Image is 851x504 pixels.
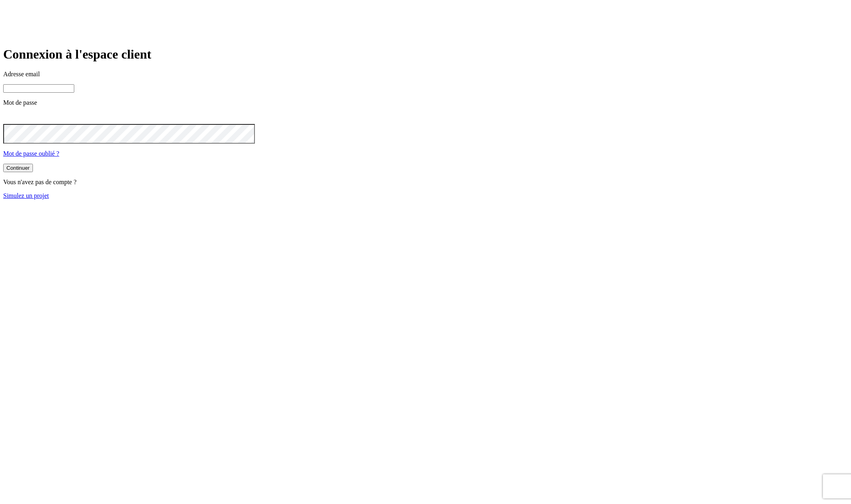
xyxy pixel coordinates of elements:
[3,47,848,62] h1: Connexion à l'espace client
[3,192,49,199] a: Simulez un projet
[6,165,30,171] div: Continuer
[3,164,33,172] button: Continuer
[3,71,848,78] p: Adresse email
[3,179,848,186] p: Vous n'avez pas de compte ?
[3,150,59,157] a: Mot de passe oublié ?
[3,99,848,106] p: Mot de passe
